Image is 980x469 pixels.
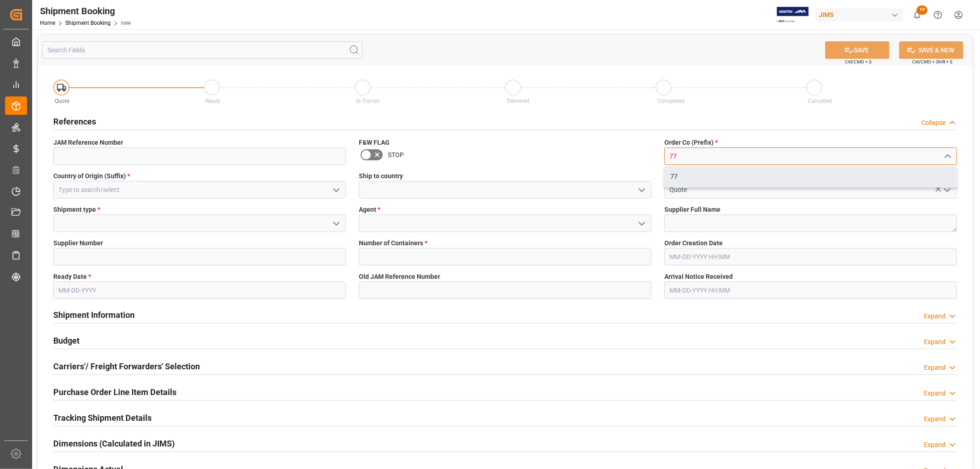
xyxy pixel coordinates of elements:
span: STOP [388,150,404,160]
input: MM-DD-YYYY HH:MM [664,282,957,299]
span: In-Transit [356,98,380,104]
input: MM-DD-YYYY [53,282,346,299]
span: Quote [55,98,70,104]
button: open menu [329,183,343,197]
span: Arrival Notice Received [664,272,733,282]
span: Order Creation Date [664,238,723,248]
h2: Purchase Order Line Item Details [53,386,176,398]
input: MM-DD-YYYY HH:MM [664,248,957,266]
span: F&W FLAG [359,138,390,147]
div: Expand [924,414,946,424]
span: Old JAM Reference Number [359,272,440,282]
input: Search Fields [42,41,363,59]
span: Order Co (Prefix) [664,138,718,147]
div: JIMS [815,8,903,22]
span: Delivered [507,98,529,104]
div: Expand [924,363,946,373]
span: JAM Reference Number [53,138,123,147]
div: Expand [924,440,946,450]
a: Shipment Booking [65,20,111,26]
button: open menu [634,216,648,231]
span: Agent [359,205,380,215]
span: Ctrl/CMD + Shift + S [912,58,952,65]
span: Ctrl/CMD + S [845,58,872,65]
button: open menu [634,183,648,197]
span: Ready [205,98,221,104]
span: Number of Containers [359,238,427,248]
h2: Carriers'/ Freight Forwarders' Selection [53,360,200,373]
button: SAVE [825,41,889,59]
span: Supplier Full Name [664,205,720,215]
img: Exertis%20JAM%20-%20Email%20Logo.jpg_1722504956.jpg [777,7,809,23]
div: Expand [924,311,946,321]
button: SAVE & NEW [899,41,963,59]
div: Shipment Booking [40,4,131,18]
div: 77 [665,166,957,187]
h2: Tracking Shipment Details [53,412,152,424]
span: Shipment type [53,205,100,215]
span: Ready Date [53,272,91,282]
input: Type to search/select [53,181,346,198]
span: 19 [917,6,928,15]
span: Completed [657,98,685,104]
span: Country of Origin (Suffix) [53,171,130,181]
button: Help Center [928,5,948,25]
h2: Shipment Information [53,309,135,321]
div: Expand [924,389,946,398]
button: show 19 new notifications [907,5,928,25]
button: close menu [940,149,954,164]
span: Ship to country [359,171,403,181]
h2: References [53,115,96,128]
button: open menu [329,216,343,231]
span: Supplier Number [53,238,103,248]
button: open menu [940,183,954,197]
div: Collapse [921,118,946,128]
a: Home [40,20,55,26]
div: Expand [924,337,946,347]
span: Cancelled [808,98,833,104]
h2: Budget [53,334,79,347]
h2: Dimensions (Calculated in JIMS) [53,437,175,450]
button: JIMS [815,6,907,23]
